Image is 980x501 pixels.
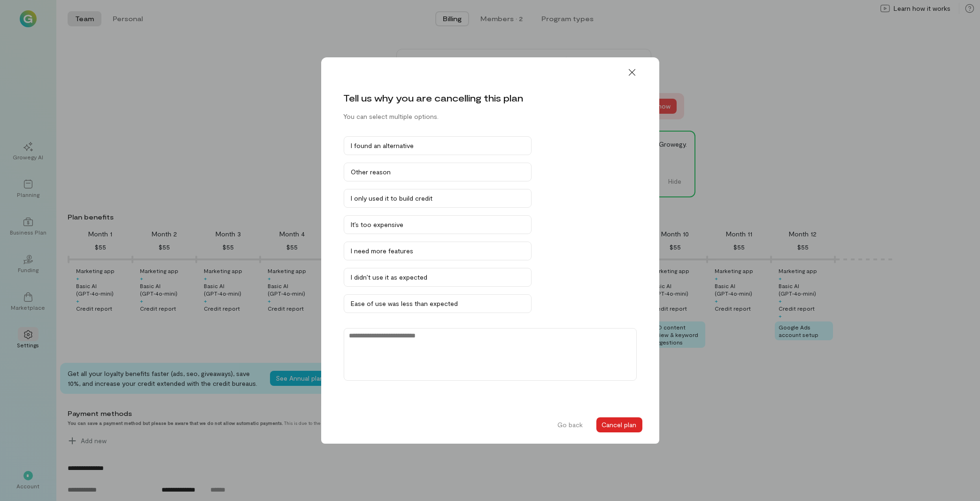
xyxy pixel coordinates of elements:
[344,268,532,287] button: I didn’t use it as expected
[596,417,642,432] button: Cancel plan
[351,220,524,229] div: It’s too expensive
[351,194,524,203] div: I only used it to build credit
[344,163,532,181] button: Other reason
[351,167,524,177] div: Other reason
[344,91,524,104] div: Tell us why you are cancelling this plan
[351,246,524,256] div: I need more features
[351,141,524,150] div: I found an alternative
[351,273,524,282] div: I didn’t use it as expected
[351,299,524,308] div: Ease of use was less than expected
[344,215,532,234] button: It’s too expensive
[552,417,589,432] button: Go back
[344,136,532,155] button: I found an alternative
[344,294,532,313] button: Ease of use was less than expected
[344,189,532,208] button: I only used it to build credit
[344,112,439,121] div: You can select multiple options.
[344,242,532,260] button: I need more features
